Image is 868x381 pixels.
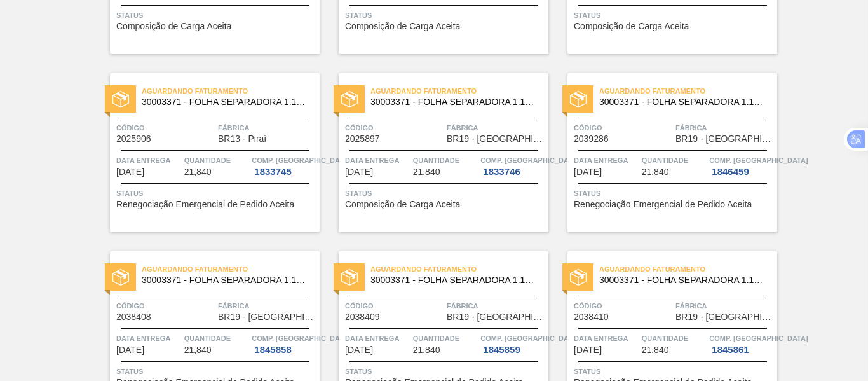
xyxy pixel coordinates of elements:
span: Composição de Carga Aceita [116,22,231,31]
img: status [341,269,358,286]
span: 2025906 [116,134,151,144]
div: 1846459 [709,167,751,177]
span: BR19 - Nova Rio [447,312,545,322]
span: 2038408 [116,312,151,322]
span: 30003371 - FOLHA SEPARADORA 1.175 mm x 980 mm; [599,275,767,285]
img: status [112,269,129,286]
span: Quantidade [184,332,249,345]
img: status [341,91,358,107]
span: BR19 - Nova Rio [675,312,774,322]
span: Fábrica [675,300,774,312]
span: 2039286 [574,134,609,144]
span: Fábrica [218,300,316,312]
span: Fábrica [218,121,316,134]
span: 21,840 [184,167,212,177]
span: Comp. Carga [709,332,808,345]
a: Comp. [GEOGRAPHIC_DATA]1833746 [480,154,545,177]
span: Código [574,300,672,312]
span: Status [574,187,774,200]
span: Aguardando Faturamento [599,263,777,275]
span: Aguardando Faturamento [370,85,548,97]
span: 2025897 [345,134,380,144]
span: Status [345,9,545,22]
span: Aguardando Faturamento [142,263,320,275]
span: 31/10/2025 [574,345,602,355]
span: Aguardando Faturamento [142,85,320,97]
span: 30003371 - FOLHA SEPARADORA 1.175 mm x 980 mm; [142,275,309,285]
img: status [112,91,129,107]
span: Status [574,9,774,22]
span: Composição de Carga Aceita [574,22,689,31]
span: Código [345,121,444,134]
a: statusAguardando Faturamento30003371 - FOLHA SEPARADORA 1.175 mm x 980 mm;Código2039286FábricaBR1... [548,73,777,232]
div: 1845861 [709,345,751,355]
span: 21,840 [642,345,669,355]
img: status [570,91,587,107]
a: Comp. [GEOGRAPHIC_DATA]1845858 [252,332,316,355]
span: BR13 - Piraí [218,134,266,144]
span: Status [116,365,316,378]
span: Aguardando Faturamento [599,85,777,97]
span: BR19 - Nova Rio [675,134,774,144]
a: statusAguardando Faturamento30003371 - FOLHA SEPARADORA 1.175 mm x 980 mm;Código2025897FábricaBR1... [320,73,548,232]
img: status [570,269,587,286]
span: Quantidade [184,154,249,167]
span: Composição de Carga Aceita [345,200,460,209]
span: Data entrega [116,154,181,167]
span: Código [345,300,444,312]
span: Comp. Carga [252,332,350,345]
span: Data entrega [345,332,410,345]
span: 21,840 [642,167,669,177]
span: Status [345,187,545,200]
span: Código [574,121,672,134]
span: 30003371 - FOLHA SEPARADORA 1.175 mm x 980 mm; [370,97,538,107]
span: Comp. Carga [480,332,579,345]
div: 1845858 [252,345,294,355]
span: 30003371 - FOLHA SEPARADORA 1.175 mm x 980 mm; [142,97,309,107]
a: Comp. [GEOGRAPHIC_DATA]1845859 [480,332,545,355]
span: 26/10/2025 [116,345,144,355]
div: 1845859 [480,345,522,355]
span: Status [116,9,316,22]
span: Fábrica [675,121,774,134]
span: 21,840 [413,345,440,355]
a: Comp. [GEOGRAPHIC_DATA]1846459 [709,154,774,177]
span: Fábrica [447,300,545,312]
span: 30003371 - FOLHA SEPARADORA 1.175 mm x 980 mm; [370,275,538,285]
span: Código [116,300,215,312]
span: Fábrica [447,121,545,134]
span: BR19 - Nova Rio [447,134,545,144]
span: Quantidade [413,154,478,167]
span: 15/10/2025 [116,167,144,177]
span: Comp. Carga [480,154,579,167]
div: 1833746 [480,167,522,177]
span: 27/10/2025 [345,345,373,355]
span: 17/10/2025 [345,167,373,177]
span: Comp. Carga [709,154,808,167]
a: Comp. [GEOGRAPHIC_DATA]1845861 [709,332,774,355]
a: statusAguardando Faturamento30003371 - FOLHA SEPARADORA 1.175 mm x 980 mm;Código2025906FábricaBR1... [91,73,320,232]
span: Status [574,365,774,378]
span: Aguardando Faturamento [370,263,548,275]
span: Quantidade [413,332,478,345]
span: Data entrega [574,154,639,167]
span: 30003371 - FOLHA SEPARADORA 1.175 mm x 980 mm; [599,97,767,107]
span: Quantidade [642,154,707,167]
span: 21,840 [413,167,440,177]
span: Quantidade [642,332,707,345]
span: Renegociação Emergencial de Pedido Aceita [574,200,752,209]
span: Código [116,121,215,134]
span: Data entrega [116,332,181,345]
span: Renegociação Emergencial de Pedido Aceita [116,200,294,209]
span: Status [116,187,316,200]
span: 21,840 [184,345,212,355]
span: Data entrega [345,154,410,167]
span: Data entrega [574,332,639,345]
span: BR19 - Nova Rio [218,312,316,322]
span: Status [345,365,545,378]
span: 2038409 [345,312,380,322]
span: Comp. Carga [252,154,350,167]
span: 20/10/2025 [574,167,602,177]
div: 1833745 [252,167,294,177]
a: Comp. [GEOGRAPHIC_DATA]1833745 [252,154,316,177]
